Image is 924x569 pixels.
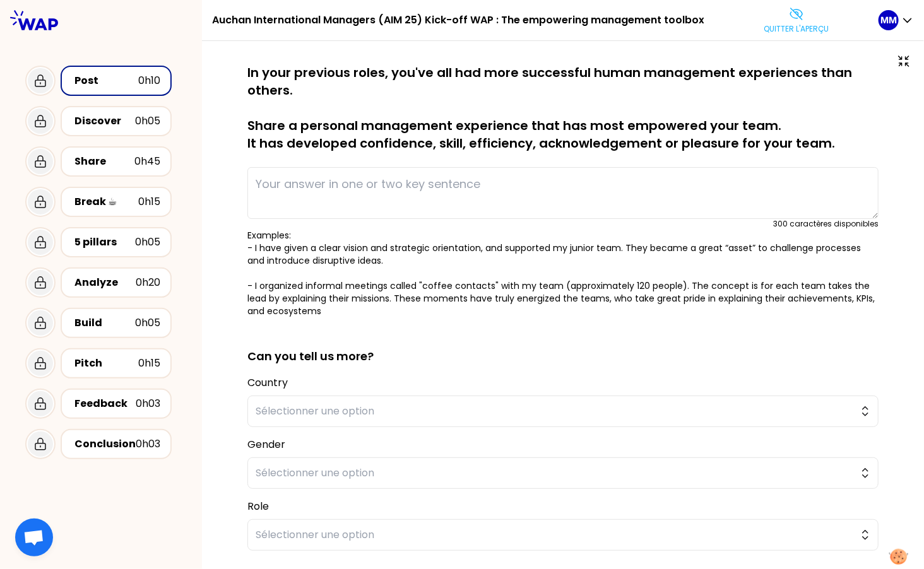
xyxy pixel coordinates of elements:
div: Conclusion [74,437,136,452]
button: Sélectionner une option [247,519,879,551]
p: Quitter l'aperçu [764,24,829,34]
div: Ouvrir le chat [15,519,53,556]
div: Pitch [74,356,138,371]
button: Quitter l'aperçu [759,1,834,39]
div: Build [74,315,135,331]
div: 300 caractères disponibles [773,219,879,229]
div: Share [74,154,134,169]
div: Discover [74,114,135,129]
label: Gender [247,437,285,452]
div: 0h05 [135,235,160,250]
span: Sélectionner une option [256,527,853,543]
div: Feedback [74,396,136,411]
div: 5 pillars [74,235,135,250]
button: MM [879,10,914,30]
div: 0h03 [136,437,160,452]
label: Country [247,375,288,390]
div: 0h10 [138,73,160,88]
h2: Can you tell us more? [247,327,879,365]
span: Sélectionner une option [256,466,853,481]
p: MM [880,14,897,26]
div: 0h03 [136,396,160,411]
button: Sélectionner une option [247,396,879,427]
button: Sélectionner une option [247,457,879,489]
div: 0h15 [138,194,160,209]
div: 0h45 [134,154,160,169]
p: Examples: - I have given a clear vision and strategic orientation, and supported my junior team. ... [247,229,879,317]
div: Analyze [74,275,136,290]
div: 0h05 [135,114,160,129]
div: 0h20 [136,275,160,290]
label: Role [247,499,269,513]
div: Post [74,73,138,88]
div: 0h15 [138,356,160,371]
span: Sélectionner une option [256,404,853,419]
p: In your previous roles, you've all had more successful human management experiences than others. ... [247,64,879,152]
div: Break ☕ [74,194,138,209]
div: 0h05 [135,315,160,331]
